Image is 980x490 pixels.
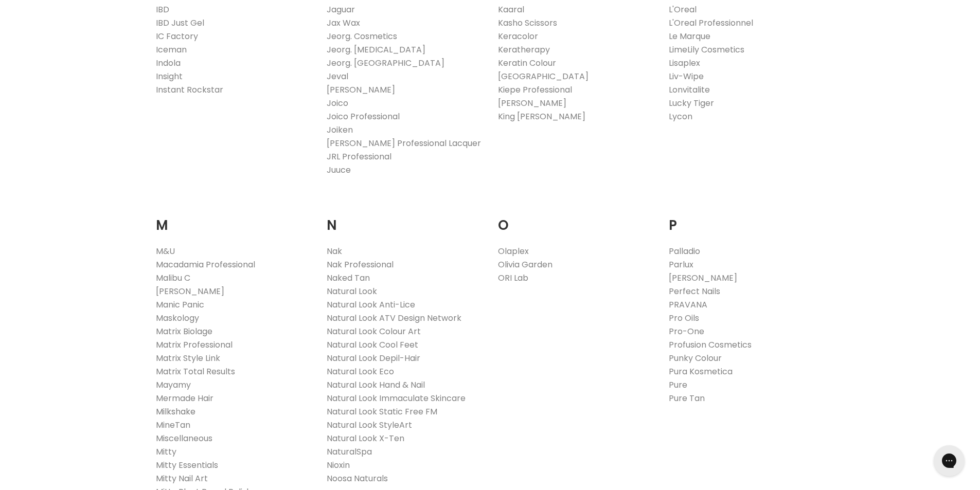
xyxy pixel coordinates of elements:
[156,379,191,391] a: Mayamy
[669,44,744,56] a: LimeLily Cosmetics
[156,299,204,311] a: Manic Panic
[498,84,572,96] a: Kiepe Professional
[156,272,190,284] a: Malibu C
[156,84,223,96] a: Instant Rockstar
[669,202,825,236] h2: P
[327,124,353,136] a: Joiken
[327,57,444,69] a: Jeorg. [GEOGRAPHIC_DATA]
[156,70,183,82] a: Insight
[156,285,224,297] a: [PERSON_NAME]
[327,137,481,149] a: [PERSON_NAME] Professional Lacquer
[669,392,705,404] a: Pure Tan
[498,259,553,270] a: Olivia Garden
[156,202,312,236] h2: M
[669,259,693,270] a: Parlux
[498,44,550,56] a: Keratherapy
[327,259,394,270] a: Nak Professional
[327,446,372,458] a: NaturalSpa
[669,325,704,337] a: Pro-One
[669,57,700,69] a: Lisaplex
[498,30,538,42] a: Keracolor
[156,446,176,458] a: Mitty
[327,111,400,122] a: Joico Professional
[669,17,753,29] a: L'Oreal Professionnel
[498,97,566,109] a: [PERSON_NAME]
[669,272,737,284] a: [PERSON_NAME]
[327,459,350,471] a: Nioxin
[156,406,195,418] a: Milkshake
[498,70,589,82] a: [GEOGRAPHIC_DATA]
[327,4,355,15] a: Jaguar
[327,285,377,297] a: Natural Look
[327,97,348,109] a: Joico
[156,473,208,484] a: Mitty Nail Art
[327,70,348,82] a: Jeval
[327,151,391,162] a: JRL Professional
[327,272,370,284] a: Naked Tan
[327,473,388,484] a: Noosa Naturals
[498,245,529,257] a: Olaplex
[669,299,707,311] a: PRAVANA
[156,392,213,404] a: Mermade Hair
[156,352,220,364] a: Matrix Style Link
[327,164,351,176] a: Juuce
[327,245,342,257] a: Nak
[327,432,404,444] a: Natural Look X-Ten
[498,272,528,284] a: ORI Lab
[669,84,710,96] a: Lonvitalite
[669,245,700,257] a: Palladio
[498,111,585,122] a: King [PERSON_NAME]
[498,4,524,15] a: Kaaral
[327,30,397,42] a: Jeorg. Cosmetics
[929,442,970,480] iframe: Gorgias live chat messenger
[669,4,697,15] a: L'Oreal
[327,299,415,311] a: Natural Look Anti-Lice
[498,202,654,236] h2: O
[156,459,218,471] a: Mitty Essentials
[498,57,556,69] a: Keratin Colour
[156,259,255,270] a: Macadamia Professional
[669,352,722,364] a: Punky Colour
[327,44,425,56] a: Jeorg. [MEDICAL_DATA]
[156,432,212,444] a: Miscellaneous
[669,379,687,391] a: Pure
[327,17,360,29] a: Jax Wax
[327,339,418,351] a: Natural Look Cool Feet
[327,84,395,96] a: [PERSON_NAME]
[669,70,704,82] a: Liv-Wipe
[327,202,483,236] h2: N
[327,366,394,377] a: Natural Look Eco
[156,245,175,257] a: M&U
[327,406,437,418] a: Natural Look Static Free FM
[669,366,733,377] a: Pura Kosmetica
[498,17,557,29] a: Kasho Scissors
[669,285,720,297] a: Perfect Nails
[327,392,466,404] a: Natural Look Immaculate Skincare
[156,419,190,431] a: MineTan
[156,325,212,337] a: Matrix Biolage
[156,57,181,69] a: Indola
[669,312,699,324] a: Pro Oils
[327,379,425,391] a: Natural Look Hand & Nail
[669,97,714,109] a: Lucky Tiger
[156,339,233,351] a: Matrix Professional
[156,4,169,15] a: IBD
[327,312,461,324] a: Natural Look ATV Design Network
[156,44,187,56] a: Iceman
[327,325,421,337] a: Natural Look Colour Art
[669,30,710,42] a: Le Marque
[669,111,692,122] a: Lycon
[156,30,198,42] a: IC Factory
[156,366,235,377] a: Matrix Total Results
[156,312,199,324] a: Maskology
[156,17,204,29] a: IBD Just Gel
[327,419,412,431] a: Natural Look StyleArt
[327,352,420,364] a: Natural Look Depil-Hair
[669,339,752,351] a: Profusion Cosmetics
